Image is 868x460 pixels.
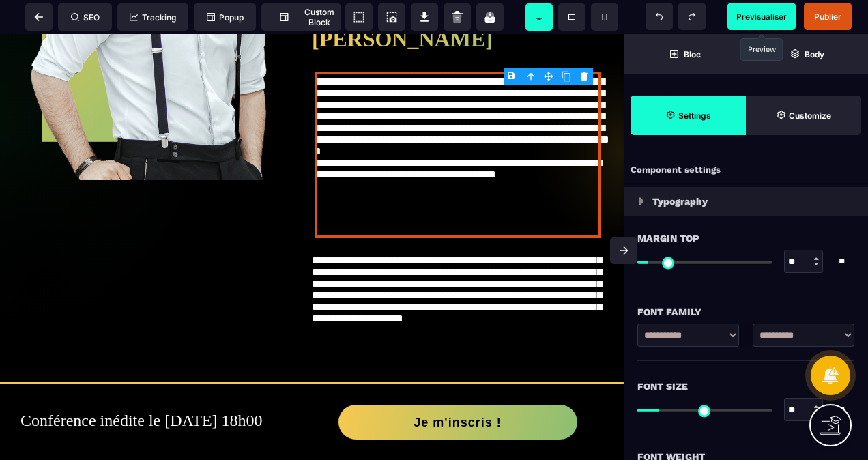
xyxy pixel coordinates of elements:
strong: Body [805,49,824,59]
span: Settings [631,96,746,135]
span: Margin Top [637,230,699,246]
div: Component settings [624,157,868,184]
span: SEO [71,12,100,23]
strong: Settings [678,111,711,121]
span: Tracking [130,12,176,23]
span: Open Layer Manager [746,34,868,74]
strong: Bloc [684,49,701,59]
span: Open Blocks [624,34,746,74]
div: Font Family [637,304,854,320]
span: Preview [727,3,796,30]
span: Previsualiser [736,12,787,22]
h2: Conférence inédite le [DATE] 18h00 [20,371,312,403]
button: Je m'inscris ! [338,371,577,405]
span: Open Style Manager [746,96,861,135]
span: View components [345,3,373,31]
span: Screenshot [378,3,405,31]
span: Popup [207,12,244,23]
span: Custom Block [268,7,334,27]
span: Publier [814,12,841,22]
strong: Customize [789,111,831,121]
span: Font Size [637,378,688,394]
p: Typography [652,193,708,210]
img: loading [639,197,644,205]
